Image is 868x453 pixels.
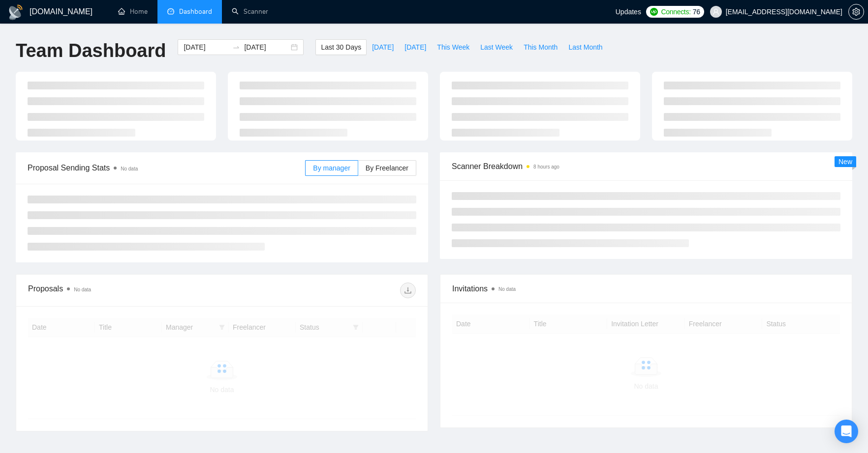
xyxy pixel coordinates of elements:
[650,8,658,16] img: upwork-logo.png
[568,42,602,53] span: Last Month
[167,8,174,15] span: dashboard
[661,6,690,17] span: Connects:
[693,6,700,17] span: 76
[232,43,240,51] span: to
[835,420,858,443] div: Open Intercom Messenger
[616,8,641,16] span: Updates
[838,158,852,166] span: New
[118,7,148,16] a: homeHome
[184,42,228,53] input: Start date
[518,39,563,55] button: This Month
[366,164,408,172] span: By Freelancer
[232,7,268,16] a: searchScanner
[367,39,399,55] button: [DATE]
[849,8,864,16] span: setting
[244,42,289,53] input: End date
[404,42,426,53] span: [DATE]
[498,286,516,292] span: No data
[533,164,559,170] time: 8 hours ago
[74,287,91,292] span: No data
[848,8,864,16] a: setting
[28,162,305,174] span: Proposal Sending Stats
[452,283,840,295] span: Invitations
[321,42,361,53] span: Last 30 Days
[437,42,469,53] span: This Week
[432,39,475,55] button: This Week
[313,164,350,172] span: By manager
[372,42,394,53] span: [DATE]
[848,4,864,20] button: setting
[28,283,222,298] div: Proposals
[399,39,432,55] button: [DATE]
[452,160,840,172] span: Scanner Breakdown
[121,166,138,171] span: No data
[563,39,608,55] button: Last Month
[524,42,558,53] span: This Month
[232,43,240,51] span: swap-right
[179,7,212,16] span: Dashboard
[8,4,24,20] img: logo
[475,39,518,55] button: Last Week
[713,8,719,15] span: user
[315,39,367,55] button: Last 30 Days
[16,39,166,62] h1: Team Dashboard
[480,42,513,53] span: Last Week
